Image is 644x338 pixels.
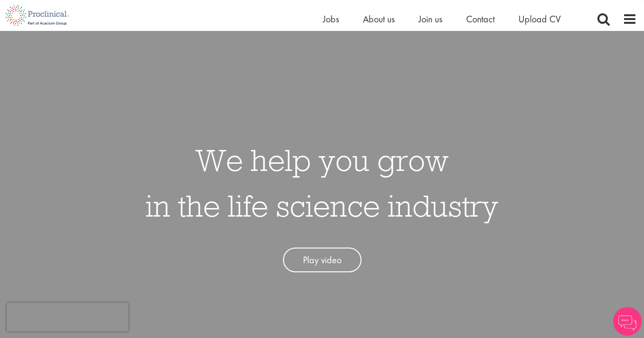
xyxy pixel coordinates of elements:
[419,13,442,25] a: Join us
[466,13,495,25] a: Contact
[613,307,642,336] img: Chatbot
[363,13,395,25] a: About us
[323,13,339,25] a: Jobs
[518,13,561,25] a: Upload CV
[146,137,498,229] h1: We help you grow in the life science industry
[283,248,361,273] a: Play video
